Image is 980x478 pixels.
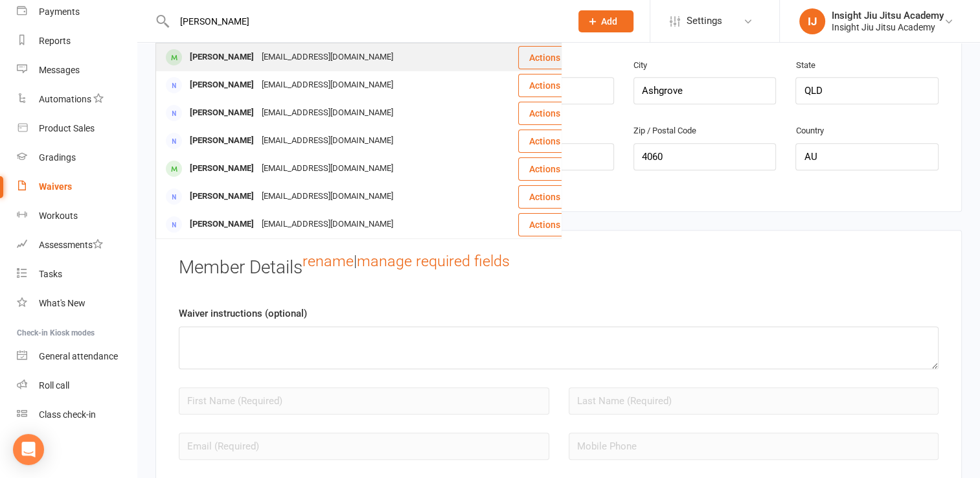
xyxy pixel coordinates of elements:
[518,130,582,153] button: Actions
[258,48,397,67] div: [EMAIL_ADDRESS][DOMAIN_NAME]
[170,12,562,30] input: Search...
[17,201,137,231] a: Workouts
[518,213,582,236] button: Actions
[186,131,258,150] div: [PERSON_NAME]
[186,48,258,67] div: [PERSON_NAME]
[39,211,78,221] div: Workouts
[17,172,137,201] a: Waivers
[13,434,44,465] div: Open Intercom Messenger
[17,27,137,56] a: Reports
[17,400,137,429] a: Class kiosk mode
[258,187,397,206] div: [EMAIL_ADDRESS][DOMAIN_NAME]
[17,114,137,143] a: Product Sales
[39,152,76,163] div: Gradings
[17,143,137,172] a: Gradings
[39,240,103,250] div: Assessments
[687,6,722,36] span: Settings
[39,181,72,192] div: Waivers
[518,102,582,125] button: Actions
[186,215,258,234] div: [PERSON_NAME]
[832,21,944,33] div: Insight Jiu Jitsu Academy
[17,289,137,318] a: What's New
[302,252,510,270] sup: |
[258,215,397,234] div: [EMAIL_ADDRESS][DOMAIN_NAME]
[258,159,397,178] div: [EMAIL_ADDRESS][DOMAIN_NAME]
[518,46,582,69] button: Actions
[39,380,69,391] div: Roll call
[179,306,307,321] label: Waiver instructions (optional)
[518,74,582,97] button: Actions
[258,76,397,95] div: [EMAIL_ADDRESS][DOMAIN_NAME]
[39,298,85,308] div: What's New
[39,6,80,17] div: Payments
[17,342,137,371] a: General attendance kiosk mode
[578,10,633,32] button: Add
[832,10,944,21] div: Insight Jiu Jitsu Academy
[186,104,258,122] div: [PERSON_NAME]
[39,269,62,279] div: Tasks
[569,433,939,460] input: Mobile Phone
[17,231,137,260] a: Assessments
[179,387,549,415] input: First Name (Required)
[569,387,939,415] input: Last Name (Required)
[39,94,91,104] div: Automations
[302,252,354,270] a: rename
[795,124,823,138] label: Country
[179,253,744,277] h3: Member Details
[17,85,137,114] a: Automations
[17,371,137,400] a: Roll call
[601,16,617,27] span: Add
[17,260,137,289] a: Tasks
[39,65,80,75] div: Messages
[258,131,397,150] div: [EMAIL_ADDRESS][DOMAIN_NAME]
[258,104,397,122] div: [EMAIL_ADDRESS][DOMAIN_NAME]
[186,76,258,95] div: [PERSON_NAME]
[633,124,696,138] label: Zip / Postal Code
[633,59,647,73] label: City
[39,351,118,361] div: General attendance
[39,409,96,420] div: Class check-in
[17,56,137,85] a: Messages
[186,187,258,206] div: [PERSON_NAME]
[186,159,258,178] div: [PERSON_NAME]
[357,252,510,270] a: manage required fields
[518,185,582,209] button: Actions
[39,36,71,46] div: Reports
[179,433,549,460] input: Email (Required)
[518,157,582,181] button: Actions
[795,59,815,73] label: State
[39,123,95,133] div: Product Sales
[799,8,825,34] div: IJ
